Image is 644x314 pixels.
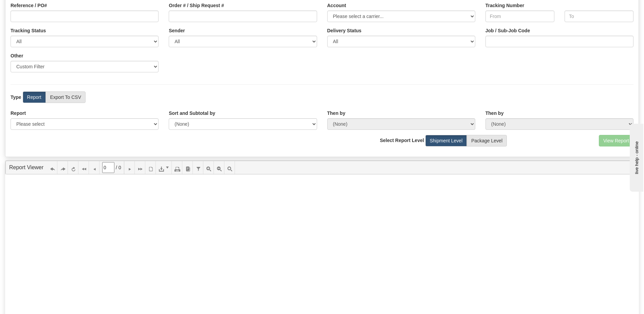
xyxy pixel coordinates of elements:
input: From [485,11,554,22]
label: Then by [327,110,346,117]
label: Order # / Ship Request # [169,2,224,9]
label: Tracking Status [11,27,46,34]
label: Tracking Number [485,2,524,9]
label: Export To CSV [45,91,86,103]
button: View Report [599,135,633,146]
select: Please ensure data set in report has been RECENTLY tracked from your Shipment History [327,36,475,47]
label: Then by [485,110,504,117]
label: Shipment Level [425,135,467,146]
label: Account [327,2,346,9]
a: Report Viewer [9,164,43,170]
label: Report [11,110,26,117]
label: Please ensure data set in report has been RECENTLY tracked from your Shipment History [327,27,362,34]
span: 0 [118,164,121,171]
label: Report [23,91,46,103]
label: Other [11,52,23,59]
div: live help - online [5,6,63,11]
iframe: chat widget [628,122,643,192]
label: Job / Sub-Job Code [485,27,530,34]
label: Type [11,94,21,101]
label: Reference / PO# [11,2,47,9]
span: / [116,164,117,171]
input: To [565,11,633,22]
label: Sender [169,27,185,34]
label: Sort and Subtotal by [169,110,215,117]
label: Select Report Level [380,137,424,144]
label: Package Level [467,135,507,146]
